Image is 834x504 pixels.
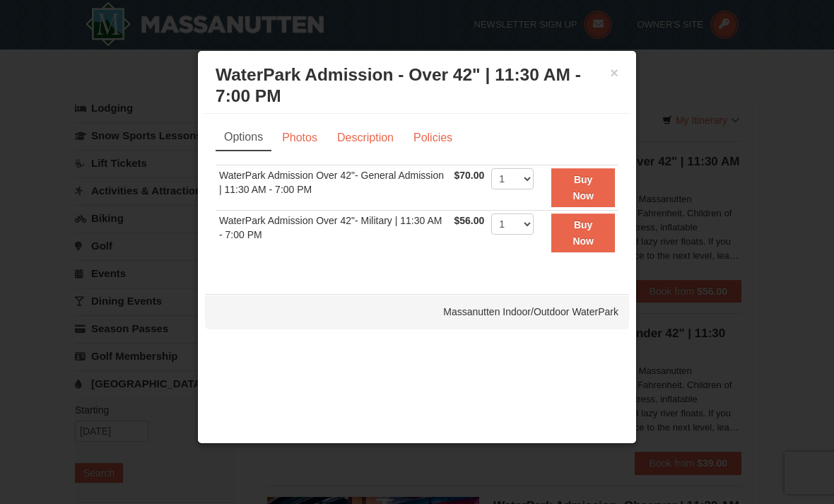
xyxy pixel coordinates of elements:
[551,168,615,207] button: Buy Now
[610,66,618,80] button: ×
[454,170,485,181] span: $70.00
[551,213,615,252] button: Buy Now
[572,174,594,201] strong: Buy Now
[216,165,451,211] td: WaterPark Admission Over 42"- General Admission | 11:30 AM - 7:00 PM
[216,64,618,107] h3: WaterPark Admission - Over 42" | 11:30 AM - 7:00 PM
[205,294,629,329] div: Massanutten Indoor/Outdoor WaterPark
[572,219,594,246] strong: Buy Now
[404,124,462,151] a: Policies
[328,124,403,151] a: Description
[216,211,451,255] td: WaterPark Admission Over 42"- Military | 11:30 AM - 7:00 PM
[273,124,327,151] a: Photos
[216,124,271,151] a: Options
[454,215,485,226] span: $56.00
